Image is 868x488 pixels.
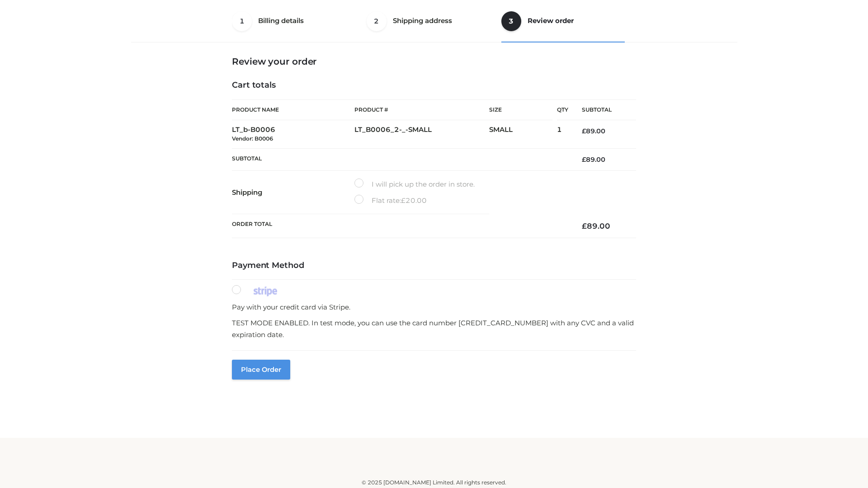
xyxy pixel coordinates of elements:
p: Pay with your credit card via Stripe. [232,301,636,313]
h3: Review your order [232,56,636,67]
th: Order Total [232,214,568,238]
th: Product # [354,99,489,120]
button: Place order [232,360,290,380]
label: Flat rate: [354,195,427,206]
bdi: 89.00 [582,221,610,230]
bdi: 89.00 [582,155,605,164]
td: LT_B0006_2-_-SMALL [354,120,489,149]
th: Product Name [232,99,354,120]
p: TEST MODE ENABLED. In test mode, you can use the card number [CREDIT_CARD_NUMBER] with any CVC an... [232,317,636,340]
span: £ [582,221,587,230]
td: LT_b-B0006 [232,120,354,149]
th: Subtotal [232,148,568,170]
small: Vendor: B0006 [232,135,273,142]
th: Shipping [232,171,354,214]
td: 1 [557,120,568,149]
h4: Cart totals [232,80,636,90]
span: £ [582,155,586,164]
bdi: 89.00 [582,127,605,135]
th: Qty [557,99,568,120]
span: £ [582,127,586,135]
div: © 2025 [DOMAIN_NAME] Limited. All rights reserved. [134,478,734,487]
th: Size [489,100,552,120]
label: I will pick up the order in store. [354,178,475,190]
td: SMALL [489,120,557,149]
h4: Payment Method [232,261,636,271]
bdi: 20.00 [401,196,427,205]
span: £ [401,196,406,205]
th: Subtotal [568,100,636,120]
